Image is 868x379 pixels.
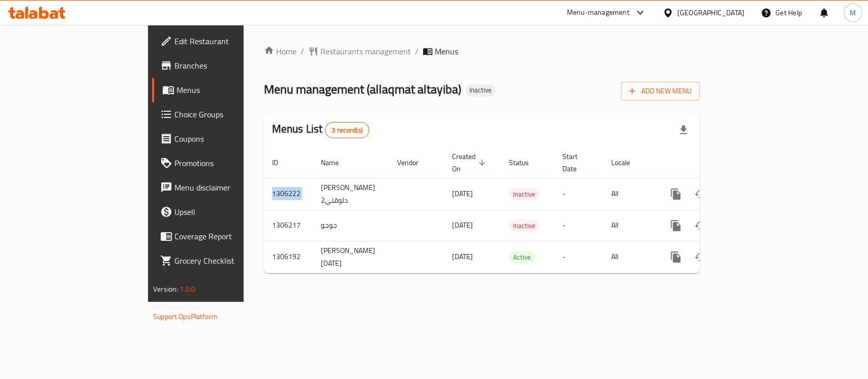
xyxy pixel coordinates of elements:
[272,121,369,138] h2: Menus List
[152,175,293,200] a: Menu disclaimer
[554,241,603,273] td: -
[629,85,692,98] span: Add New Menu
[509,219,540,232] div: Inactive
[509,251,535,263] span: Active
[152,248,293,273] a: Grocery Checklist
[153,282,178,296] span: Version:
[603,178,655,210] td: All
[664,245,688,269] button: more
[152,151,293,175] a: Promotions
[301,45,304,57] li: /
[688,245,712,269] button: Change Status
[554,210,603,241] td: -
[176,84,285,96] span: Menus
[509,188,540,200] div: Inactive
[567,7,630,19] div: Menu-management
[603,241,655,273] td: All
[603,210,655,241] td: All
[174,59,285,72] span: Branches
[509,251,535,263] div: Active
[509,188,540,200] span: Inactive
[264,147,769,273] table: enhanced table
[452,187,473,200] span: [DATE]
[174,35,285,47] span: Edit Restaurant
[465,84,496,97] div: Inactive
[850,7,856,18] span: M
[465,86,496,94] span: Inactive
[677,7,744,18] div: [GEOGRAPHIC_DATA]
[179,282,195,296] span: 1.0.0
[664,213,688,238] button: more
[152,29,293,53] a: Edit Restaurant
[325,125,369,135] span: 3 record(s)
[313,210,389,241] td: جوجو
[174,206,285,218] span: Upsell
[152,127,293,151] a: Coupons
[509,220,540,232] span: Inactive
[313,241,389,273] td: [PERSON_NAME] [DATE]
[321,156,352,169] span: Name
[452,218,473,232] span: [DATE]
[688,213,712,238] button: Change Status
[621,82,700,101] button: Add New Menu
[153,300,200,313] span: Get support on:
[688,182,712,206] button: Change Status
[264,78,461,101] span: Menu management ( allaqmat altayiba )
[153,310,218,323] a: Support.OpsPlatform
[313,178,389,210] td: [PERSON_NAME] دلوقتي2
[152,78,293,102] a: Menus
[397,156,432,169] span: Vendor
[435,45,458,57] span: Menus
[452,250,473,263] span: [DATE]
[655,147,769,178] th: Actions
[611,156,643,169] span: Locale
[174,108,285,120] span: Choice Groups
[152,224,293,248] a: Coverage Report
[325,122,369,138] div: Total records count
[562,150,591,175] span: Start Date
[320,45,411,57] span: Restaurants management
[509,156,542,169] span: Status
[152,102,293,127] a: Choice Groups
[174,181,285,194] span: Menu disclaimer
[671,118,696,142] div: Export file
[452,150,489,175] span: Created On
[174,230,285,242] span: Coverage Report
[272,156,291,169] span: ID
[415,45,418,57] li: /
[554,178,603,210] td: -
[152,200,293,224] a: Upsell
[174,133,285,145] span: Coupons
[264,45,700,57] nav: breadcrumb
[174,255,285,267] span: Grocery Checklist
[664,182,688,206] button: more
[174,157,285,169] span: Promotions
[152,53,293,78] a: Branches
[308,45,411,57] a: Restaurants management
